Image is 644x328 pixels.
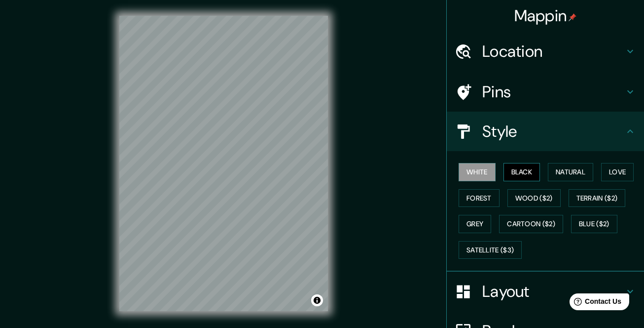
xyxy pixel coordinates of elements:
div: Location [447,32,644,71]
button: Satellite ($3) [459,241,522,259]
button: Grey [459,215,491,233]
button: Black [503,163,540,181]
button: Natural [548,163,593,181]
button: Love [601,163,634,181]
iframe: Help widget launcher [556,289,633,317]
button: White [459,163,496,181]
button: Forest [459,189,500,207]
canvas: Map [119,16,328,311]
button: Cartoon ($2) [499,215,563,233]
h4: Location [482,41,624,61]
button: Wood ($2) [507,189,561,207]
h4: Style [482,122,624,141]
h4: Mappin [514,6,577,26]
h4: Pins [482,82,624,102]
div: Pins [447,72,644,112]
div: Layout [447,272,644,311]
h4: Layout [482,282,624,301]
div: Style [447,112,644,151]
img: pin-icon.png [569,13,576,21]
button: Blue ($2) [571,215,617,233]
button: Toggle attribution [311,294,323,306]
button: Terrain ($2) [569,189,626,207]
